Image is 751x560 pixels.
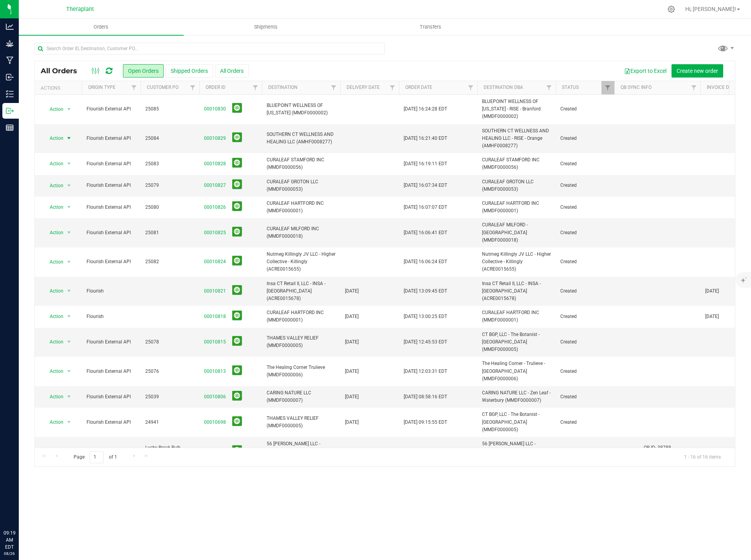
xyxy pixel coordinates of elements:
[267,102,336,117] span: BLUEPOINT WELLNESS OF [US_STATE] (MMDF0000002)
[685,6,736,12] span: Hi, [PERSON_NAME]!
[560,419,610,426] span: Created
[43,285,64,296] span: Action
[404,105,447,113] span: [DATE] 16:24:28 EDT
[482,411,551,434] span: CT BGP, LLC - The Botanist - [GEOGRAPHIC_DATA] (MMDF0000005)
[64,336,74,347] span: select
[204,229,226,237] a: 00010825
[43,104,64,115] span: Action
[204,393,226,401] a: 00010806
[43,391,64,402] span: Action
[64,133,74,144] span: select
[64,158,74,169] span: select
[404,258,447,266] span: [DATE] 16:06:24 EDT
[19,19,184,35] a: Orders
[345,287,359,295] span: [DATE]
[644,445,656,450] span: QB ID:
[619,64,672,78] button: Export to Excel
[677,68,718,74] span: Create new order
[64,104,74,115] span: select
[345,419,359,426] span: [DATE]
[705,287,719,295] span: [DATE]
[404,393,447,401] span: [DATE] 08:58:16 EDT
[347,85,380,90] a: Delivery Date
[404,368,447,375] span: [DATE] 12:03:31 EDT
[657,445,671,450] span: 38788
[267,280,336,303] span: Insa CT Retail II, LLC - INSA - [GEOGRAPHIC_DATA] (ACRE0015678)
[345,338,359,346] span: [DATE]
[267,200,336,215] span: CURALEAF HARTFORD INC (MMDF0000001)
[204,105,226,113] a: 00010830
[705,313,719,320] span: [DATE]
[562,85,579,90] a: Status
[482,331,551,354] span: CT BGP, LLC - The Botanist - [GEOGRAPHIC_DATA] (MMDF0000005)
[184,19,348,35] a: Shipments
[267,225,336,240] span: CURALEAF MILFORD INC (MMDF0000018)
[41,85,79,91] div: Actions
[707,85,737,90] a: Invoice Date
[64,446,74,457] span: select
[145,444,195,459] span: Lucky Break Bulk Distillate
[87,368,136,375] span: Flourish External API
[206,85,226,90] a: Order ID
[43,417,64,428] span: Action
[87,287,136,295] span: Flourish
[6,107,14,115] inline-svg: Outbound
[145,182,195,189] span: 25079
[267,364,336,379] span: The Healing Corner Trulieve (MMDF0000006)
[6,124,14,132] inline-svg: Reports
[43,336,64,347] span: Action
[43,158,64,169] span: Action
[145,393,195,401] span: 25039
[6,90,14,98] inline-svg: Inventory
[560,204,610,211] span: Created
[64,391,74,402] span: select
[560,368,610,375] span: Created
[327,81,340,94] a: Filter
[267,156,336,171] span: CURALEAF STAMFORD INC (MMDF0000056)
[8,497,31,521] iframe: Resource center
[83,23,119,31] span: Orders
[560,135,610,142] span: Created
[43,446,64,457] span: Action
[64,366,74,377] span: select
[87,393,136,401] span: Flourish External API
[482,360,551,383] span: The Healing Corner - Trulieve - [GEOGRAPHIC_DATA] (MMDF0000006)
[482,440,551,463] span: 56 [PERSON_NAME] LLC - LUCKY BREAK CANNABIS - Bridgeport (ACFB0000056)
[204,160,226,168] a: 00010828
[145,419,195,426] span: 24941
[204,368,226,375] a: 00010813
[267,334,336,349] span: THAMES VALLEY RELIEF (MMDF0000005)
[123,64,164,78] button: Open Orders
[43,227,64,238] span: Action
[601,81,614,94] a: Filter
[64,417,74,428] span: select
[128,81,141,94] a: Filter
[345,368,359,375] span: [DATE]
[464,81,477,94] a: Filter
[64,227,74,238] span: select
[404,287,447,295] span: [DATE] 13:09:45 EDT
[147,85,179,90] a: Customer PO
[560,229,610,237] span: Created
[482,127,551,150] span: SOUTHERN CT WELLNESS AND HEALING LLC - RISE - Orange (AMHF0008277)
[43,257,64,267] span: Action
[87,313,136,320] span: Flourish
[560,160,610,168] span: Created
[267,251,336,273] span: Nutmeg Killingly JV LLC - Higher Collective - Killingly (ACRE0015655)
[244,23,288,31] span: Shipments
[204,182,226,189] a: 00010827
[560,338,610,346] span: Created
[204,204,226,211] a: 00010826
[404,182,447,189] span: [DATE] 16:07:34 EDT
[267,178,336,193] span: CURALEAF GROTON LLC (MMDF0000053)
[145,204,195,211] span: 25080
[64,311,74,322] span: select
[87,419,136,426] span: Flourish External API
[267,415,336,430] span: THAMES VALLEY RELIEF (MMDF0000005)
[4,551,15,556] p: 08/26
[204,287,226,295] a: 00010821
[166,64,213,78] button: Shipped Orders
[87,105,136,113] span: Flourish External API
[145,135,195,142] span: 25084
[145,258,195,266] span: 25082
